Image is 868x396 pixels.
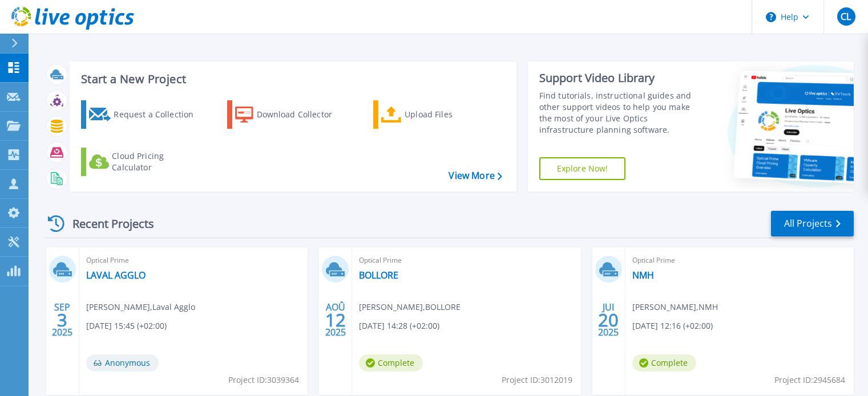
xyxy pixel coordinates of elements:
span: Complete [632,354,696,371]
span: [DATE] 14:28 (+02:00) [359,320,439,332]
div: Download Collector [257,103,348,126]
a: Request a Collection [81,100,208,129]
div: Recent Projects [44,210,169,238]
a: LAVAL AGGLO [86,270,146,281]
span: [DATE] 12:16 (+02:00) [632,320,713,332]
span: Optical Prime [359,254,574,267]
span: [PERSON_NAME] , Laval Agglo [86,301,195,313]
a: Explore Now! [539,157,626,180]
a: NMH [632,270,654,281]
div: Support Video Library [539,71,703,85]
div: Request a Collection [114,103,205,126]
a: Download Collector [227,100,354,129]
span: Project ID: 3039364 [228,374,299,386]
div: Upload Files [405,103,496,126]
a: All Projects [771,211,854,236]
span: Optical Prime [632,254,847,267]
span: 12 [325,315,346,325]
a: Upload Files [373,100,500,129]
span: Complete [359,354,423,371]
div: JUI 2025 [597,299,619,341]
span: Anonymous [86,354,159,371]
a: Cloud Pricing Calculator [81,148,208,176]
span: 3 [57,315,67,325]
div: Find tutorials, instructional guides and other support videos to help you make the most of your L... [539,90,703,136]
span: Project ID: 3012019 [502,374,572,386]
div: Cloud Pricing Calculator [112,150,203,173]
span: Project ID: 2945684 [774,374,845,386]
h3: Start a New Project [81,73,502,85]
a: View More [449,170,502,181]
div: SEP 2025 [51,299,73,341]
span: [DATE] 15:45 (+02:00) [86,320,167,332]
span: [PERSON_NAME] , NMH [632,301,718,313]
span: CL [841,12,851,21]
a: BOLLORE [359,270,398,281]
div: AOÛ 2025 [325,299,346,341]
span: [PERSON_NAME] , BOLLORE [359,301,461,313]
span: Optical Prime [86,254,301,267]
span: 20 [598,315,619,325]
